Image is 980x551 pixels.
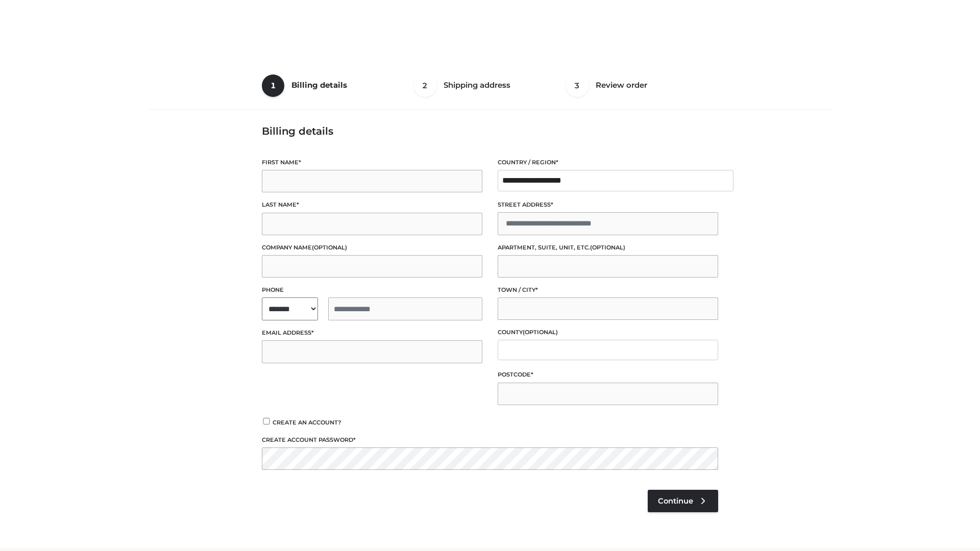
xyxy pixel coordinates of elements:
label: Apartment, suite, unit, etc. [498,243,718,253]
label: First name [262,158,482,167]
span: Billing details [291,80,347,90]
span: Continue [658,496,693,506]
label: Phone [262,285,482,295]
label: Postcode [498,370,718,380]
label: Create account password [262,435,718,445]
span: (optional) [590,244,625,251]
label: Last name [262,200,482,210]
a: Continue [648,490,718,512]
label: Email address [262,328,482,338]
span: 3 [566,74,589,97]
label: Country / Region [498,158,718,167]
span: Shipping address [444,80,510,90]
span: Review order [596,80,647,90]
label: Town / City [498,285,718,295]
span: (optional) [523,329,558,336]
input: Create an account? [262,418,271,424]
label: County [498,328,718,337]
h3: Billing details [262,125,718,137]
span: (optional) [312,244,347,251]
span: 2 [414,74,436,97]
label: Street address [498,200,718,210]
span: 1 [262,74,284,97]
span: Create an account? [273,419,341,426]
label: Company name [262,243,482,253]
